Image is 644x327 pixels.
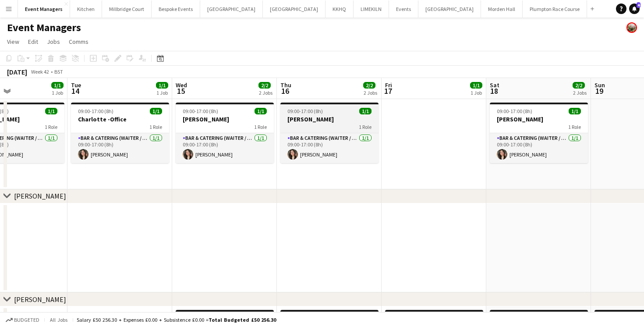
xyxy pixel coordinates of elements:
span: 19 [593,86,605,96]
span: All jobs [48,316,69,323]
div: 1 Job [52,89,63,96]
div: [PERSON_NAME] [14,192,66,200]
div: [DATE] [7,68,27,76]
span: 09:00-17:00 (8h) [78,108,113,114]
h3: Charlotte -Office [71,115,169,123]
span: 14 [70,86,81,96]
span: 1/1 [470,82,482,89]
app-job-card: 09:00-17:00 (8h)1/1[PERSON_NAME]1 RoleBar & Catering (Waiter / waitress)1/109:00-17:00 (8h)[PERSO... [280,103,379,163]
span: 1 Role [359,124,372,130]
app-card-role: Bar & Catering (Waiter / waitress)1/109:00-17:00 (8h)[PERSON_NAME] [490,133,588,163]
div: 2 Jobs [573,89,587,96]
span: Wed [176,81,187,89]
button: LIMEKILN [354,0,389,18]
span: Sat [490,81,499,89]
button: Plumpton Race Course [523,0,587,18]
span: 1/1 [255,108,267,114]
span: 18 [488,86,499,96]
h1: Event Managers [7,21,81,34]
span: Sun [594,81,605,89]
a: 4 [629,4,640,14]
span: 1/1 [156,82,168,89]
h3: [PERSON_NAME] [176,115,274,123]
button: Morden Hall [481,0,523,18]
app-card-role: Bar & Catering (Waiter / waitress)1/109:00-17:00 (8h)[PERSON_NAME] [71,133,169,163]
span: 17 [384,86,392,96]
a: View [4,36,23,47]
a: Edit [25,36,42,47]
span: 1/1 [150,108,162,114]
div: Salary £50 256.30 + Expenses £0.00 + Subsistence £0.00 = [77,316,276,323]
div: 2 Jobs [259,89,272,96]
button: Bespoke Events [152,0,200,18]
span: Fri [385,81,392,89]
span: Week 42 [29,68,51,75]
span: 1 Role [149,124,162,130]
app-job-card: 09:00-17:00 (8h)1/1[PERSON_NAME]1 RoleBar & Catering (Waiter / waitress)1/109:00-17:00 (8h)[PERSO... [490,103,588,163]
button: Events [389,0,418,18]
div: 1 Job [156,89,168,96]
button: Kitchen [70,0,102,18]
div: [PERSON_NAME] [14,295,66,304]
span: 1/1 [45,108,57,114]
app-card-role: Bar & Catering (Waiter / waitress)1/109:00-17:00 (8h)[PERSON_NAME] [280,133,379,163]
div: 1 Job [471,89,482,96]
span: 09:00-17:00 (8h) [497,108,532,114]
a: Jobs [43,36,64,47]
span: 4 [637,2,640,8]
span: Jobs [47,38,60,46]
button: [GEOGRAPHIC_DATA] [418,0,481,18]
span: 2/2 [258,82,271,89]
a: Comms [65,36,92,47]
span: 1 Role [45,124,57,130]
span: 2/2 [363,82,375,89]
h3: [PERSON_NAME] [490,115,588,123]
span: Total Budgeted £50 256.30 [209,316,276,323]
button: KKHQ [326,0,354,18]
span: View [7,38,19,46]
button: [GEOGRAPHIC_DATA] [200,0,263,18]
span: 09:00-17:00 (8h) [183,108,218,114]
app-job-card: 09:00-17:00 (8h)1/1[PERSON_NAME]1 RoleBar & Catering (Waiter / waitress)1/109:00-17:00 (8h)[PERSO... [176,103,274,163]
span: 1/1 [359,108,372,114]
app-card-role: Bar & Catering (Waiter / waitress)1/109:00-17:00 (8h)[PERSON_NAME] [176,133,274,163]
span: Thu [280,81,291,89]
span: 09:00-17:00 (8h) [287,108,323,114]
div: 2 Jobs [364,89,377,96]
span: 16 [279,86,291,96]
h3: [PERSON_NAME] [280,115,379,123]
span: Comms [69,38,88,46]
button: Millbridge Court [102,0,152,18]
button: Event Managers [18,0,70,18]
span: Tue [71,81,81,89]
button: Budgeted [4,315,41,325]
span: Edit [28,38,38,46]
span: Budgeted [14,317,39,323]
app-job-card: 09:00-17:00 (8h)1/1Charlotte -Office1 RoleBar & Catering (Waiter / waitress)1/109:00-17:00 (8h)[P... [71,103,169,163]
button: [GEOGRAPHIC_DATA] [263,0,326,18]
app-user-avatar: Staffing Manager [626,22,637,33]
div: BST [54,68,63,75]
span: 1 Role [254,124,267,130]
span: 1/1 [51,82,64,89]
span: 1/1 [569,108,581,114]
span: 1 Role [568,124,581,130]
span: 2/2 [573,82,585,89]
span: 15 [174,86,187,96]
